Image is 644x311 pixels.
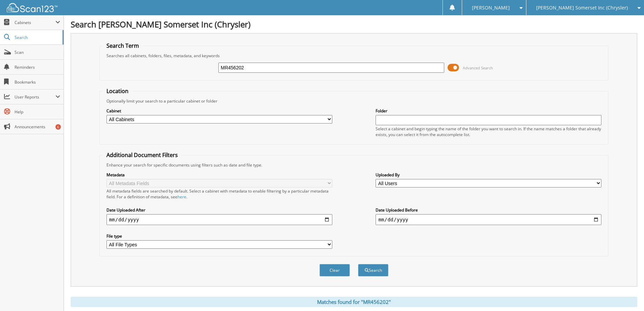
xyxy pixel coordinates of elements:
[15,64,60,70] span: Reminders
[15,94,55,100] span: User Reports
[376,214,601,225] input: end
[55,124,61,130] div: 6
[15,124,60,130] span: Announcements
[15,20,55,25] span: Cabinets
[71,19,637,30] h1: Search [PERSON_NAME] Somerset Inc (Chrysler)
[463,65,493,70] span: Advanced Search
[7,3,57,12] img: scan123-logo-white.svg
[15,35,59,40] span: Search
[106,233,332,239] label: File type
[536,6,628,10] span: [PERSON_NAME] Somerset Inc (Chrysler)
[319,264,350,276] button: Clear
[15,49,60,55] span: Scan
[472,6,510,10] span: [PERSON_NAME]
[376,172,601,178] label: Uploaded By
[358,264,388,276] button: Search
[376,108,601,114] label: Folder
[103,53,605,59] div: Searches all cabinets, folders, files, metadata, and keywords
[106,108,332,114] label: Cabinet
[376,207,601,213] label: Date Uploaded Before
[15,109,60,115] span: Help
[177,194,186,200] a: here
[106,188,332,200] div: All metadata fields are searched by default. Select a cabinet with metadata to enable filtering b...
[376,126,601,137] div: Select a cabinet and begin typing the name of the folder you want to search in. If the name match...
[106,172,332,178] label: Metadata
[103,42,142,49] legend: Search Term
[103,162,605,168] div: Enhance your search for specific documents using filters such as date and file type.
[106,207,332,213] label: Date Uploaded After
[103,98,605,104] div: Optionally limit your search to a particular cabinet or folder
[15,79,60,85] span: Bookmarks
[71,297,637,307] div: Matches found for "MR456202"
[103,151,181,159] legend: Additional Document Filters
[106,214,332,225] input: start
[103,87,132,95] legend: Location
